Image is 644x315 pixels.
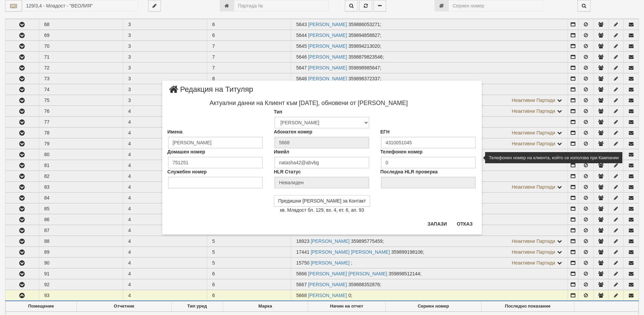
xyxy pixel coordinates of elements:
[168,177,263,188] input: Служебен номер на клиента
[380,168,438,175] label: Последна HLR проверка
[381,157,476,168] input: Телефонен номер на клиента, който се използва при Кампании
[168,157,263,168] input: Домашен номер на клиента
[167,86,253,98] span: Редакция на Титуляр
[167,148,205,155] label: Домашен номер
[275,157,369,168] input: Електронна поща на клиента, която се използва при Кампании
[167,128,182,135] label: Имена
[275,137,369,148] input: Абонатен номер
[423,218,451,229] button: Запази
[380,148,423,155] label: Телефонен номер
[274,168,301,175] label: HLR Статус
[274,128,312,135] label: Абонатен номер
[274,148,289,155] label: Имейл
[167,168,207,175] label: Служебен номер
[168,137,263,148] input: Имена
[167,100,450,107] h4: Актуални данни на Клиент към [DATE], обновени от [PERSON_NAME]
[380,128,389,135] label: ЕГН
[274,108,282,115] label: Тип
[167,207,477,213] p: кв. Младост бл. 129, вх. 4, ет. 6, ап. 93
[274,195,371,207] button: Предишни [PERSON_NAME] за Контакт
[381,137,476,148] input: ЕГН на mклиента
[453,218,477,229] button: Отказ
